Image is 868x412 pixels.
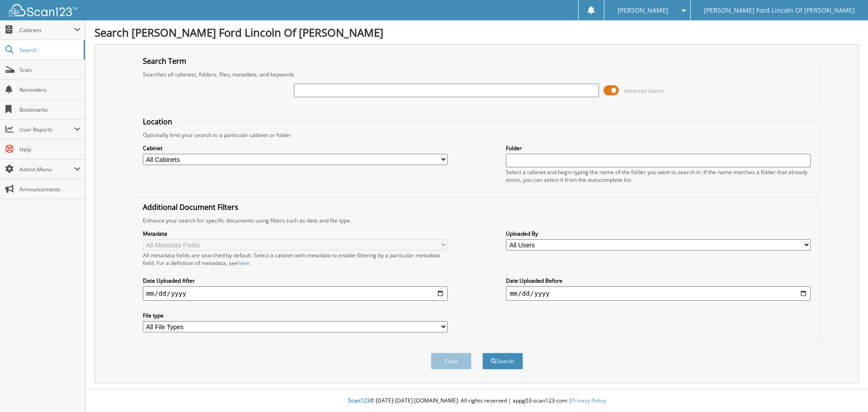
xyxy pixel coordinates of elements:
legend: Search Term [138,56,191,66]
span: Admin Menu [19,166,74,173]
span: [PERSON_NAME] [618,8,668,13]
div: © [DATE]-[DATE] [DOMAIN_NAME]. All rights reserved | appg03-scan123-com | [85,390,868,412]
input: start [143,286,448,301]
input: end [506,286,811,301]
label: Cabinet [143,144,448,152]
span: Reminders [19,86,80,94]
span: Cabinets [19,26,74,34]
span: Announcements [19,185,80,193]
a: Privacy Policy [572,397,606,404]
label: Metadata [143,230,448,237]
h1: Search [PERSON_NAME] Ford Lincoln Of [PERSON_NAME] [94,25,859,40]
a: here [238,259,250,267]
img: scan123-logo-white.svg [9,4,77,16]
label: Date Uploaded After [143,277,448,284]
span: Search [19,46,79,54]
legend: Location [138,117,177,127]
div: All metadata fields are searched by default. Select a cabinet with metadata to enable filtering b... [143,251,448,267]
span: Help [19,146,80,153]
label: Folder [506,144,811,152]
span: Scan123 [348,397,370,404]
span: Advanced Search [624,87,664,94]
label: File type [143,312,448,319]
div: Searches all cabinets, folders, files, metadata, and keywords [138,71,816,78]
div: Select a cabinet and begin typing the name of the folder you want to search in. If the name match... [506,168,811,184]
legend: Additional Document Filters [138,202,243,212]
span: Scan [19,66,80,74]
label: Date Uploaded Before [506,277,811,284]
div: Enhance your search for specific documents using filters such as date and file type. [138,217,816,224]
div: Optionally limit your search to a particular cabinet or folder [138,131,816,139]
span: Bookmarks [19,106,80,114]
label: Uploaded By [506,230,811,237]
button: Search [482,353,523,369]
button: Clear [431,353,472,369]
span: [PERSON_NAME] Ford Lincoln Of [PERSON_NAME] [704,8,855,13]
span: User Reports [19,126,74,133]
